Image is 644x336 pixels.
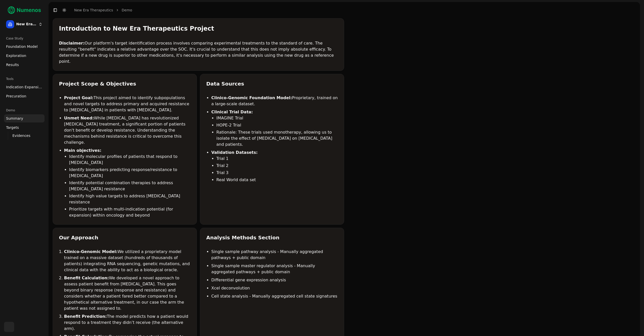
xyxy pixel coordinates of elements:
[64,115,191,145] li: While [MEDICAL_DATA] has revolutionized [MEDICAL_DATA] treatment, a significant portion of patien...
[12,133,30,138] span: Evidences
[6,116,23,121] span: Summary
[69,167,191,179] li: Identify biomarkers predicting response/resistance to [MEDICAL_DATA]
[4,106,45,114] div: Demo
[16,22,36,27] span: New Era Therapeutics
[211,277,338,283] li: Differential gene expression analysis
[64,275,191,311] li: We developed a novel approach to assess patient benefit from [MEDICAL_DATA]. This goes beyond bin...
[4,43,45,51] a: Foundation Model
[59,40,338,65] p: Our platform's target identification process involves comparing experimental treatments to the st...
[211,293,338,299] li: Cell state analysis - Manually aggregated cell state signatures
[64,95,93,100] strong: Project Goal:
[74,8,113,13] a: New Era Therapeutics
[4,18,45,30] button: New Era Therapeutics
[216,129,338,148] li: Rationale: These trials used monotherapy, allowing us to isolate the effect of [MEDICAL_DATA] on ...
[59,80,191,87] div: Project Scope & Objectives
[216,177,338,183] li: Real World data set
[10,132,38,139] a: Evidences
[64,249,117,254] strong: Clinico-Genomic Model:
[6,85,43,90] span: Indication Expansion
[211,95,292,100] strong: Clinico-Genomic Foundation Model:
[4,75,45,83] div: Tools
[216,156,338,162] li: Trial 1
[4,114,45,122] a: Summary
[59,41,85,46] strong: Disclaimer:
[64,276,109,280] strong: Benefit Calculation:
[6,94,26,99] span: Precuration
[64,95,191,113] li: This project aimed to identify subpopulations and novel targets to address primary and acquired r...
[206,234,338,241] div: Analysis Methods Section
[4,34,45,43] div: Case Study
[4,61,45,69] a: Results
[211,110,253,114] strong: Clinical Trial Data:
[69,193,191,205] li: Identify high value targets to address [MEDICAL_DATA] resistance
[59,25,338,33] div: Introduction to New Era Therapeutics Project
[216,115,338,121] li: IMAGINE Trial
[64,249,191,273] li: We utilized a proprietary model trained on a massive dataset (hundreds of thousands of patients) ...
[211,95,338,107] li: Proprietary, trained on a large-scale dataset.
[6,53,26,58] span: Exploration
[4,83,45,91] a: Indication Expansion
[6,125,19,130] span: Targets
[64,314,107,319] strong: Benefit Prediction:
[216,170,338,176] li: Trial 3
[69,154,191,166] li: Identify molecular profiles of patients that respond to [MEDICAL_DATA]
[211,150,258,155] strong: Validation Datasets:
[4,52,45,60] a: Exploration
[4,123,45,132] a: Targets
[64,116,94,120] strong: Unmet Need:
[69,180,191,192] li: Identify potential combination therapies to address [MEDICAL_DATA] resistance
[211,249,338,261] li: Single sample pathway analysis - Manually aggregated pathways + public domain
[6,44,38,49] span: Foundation Model
[4,92,45,100] a: Precuration
[211,285,338,291] li: Xcel deconvolution
[216,163,338,169] li: Trial 2
[211,263,338,275] li: Single sample master regulator analysis - Manually aggregated pathways + public domain
[64,313,191,332] li: The model predicts how a patient would respond to a treatment they didn’t receive (the alternativ...
[59,234,191,241] div: Our Approach
[122,8,132,13] a: Demo
[64,148,101,153] strong: Main objectives:
[206,80,338,87] div: Data Sources
[74,8,132,13] nav: breadcrumb
[6,62,19,67] span: Results
[69,206,191,218] li: Prioritize targets with multi-indication potential (for expansion) within oncology and beyond
[216,122,338,128] li: HOPE-2 Trial
[4,4,45,16] img: Numenos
